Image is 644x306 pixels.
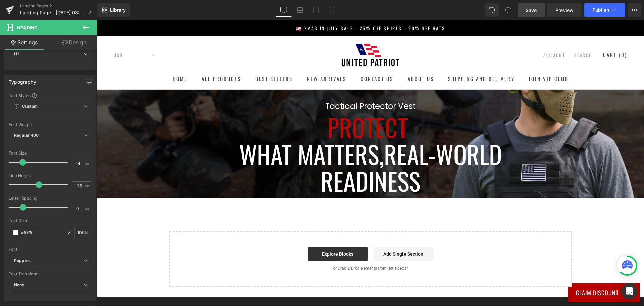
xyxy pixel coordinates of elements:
a: Design [50,35,99,50]
span: Landing Page - [DATE] 03:31:52 [20,10,85,15]
span: Publish [592,7,609,13]
a: Tablet [308,3,324,17]
b: None [14,282,24,287]
a: Desktop [276,3,292,17]
span: px [85,161,90,166]
a: Preview [547,3,582,17]
span: Preview [555,7,574,14]
span: Heading [17,25,38,30]
span: Library [110,7,126,13]
input: Color [21,229,64,236]
button: More [628,3,641,17]
button: Redo [501,3,515,17]
a: Laptop [292,3,308,17]
a: New Library [97,3,130,17]
b: H1 [14,51,19,56]
button: Undo [485,3,499,17]
div: % [75,227,91,239]
span: px [85,206,90,211]
div: Font Size [9,151,91,156]
b: Regular 400 [14,133,39,138]
b: Custom [22,104,38,110]
button: Publish [584,3,625,17]
div: Font [9,247,91,252]
div: Text Styles [9,93,91,98]
div: Open Intercom Messenger [621,283,637,299]
div: Letter Spacing [9,196,91,201]
div: Line Height [9,173,91,178]
span: Save [526,7,537,14]
i: Poppins [14,258,31,264]
div: Text Color [9,218,91,223]
a: Mobile [324,3,340,17]
div: Text Transform [9,272,91,276]
div: Typography [9,75,36,85]
div: Font Weight [9,122,91,127]
span: em [85,184,90,188]
a: Landing Pages [20,3,97,9]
